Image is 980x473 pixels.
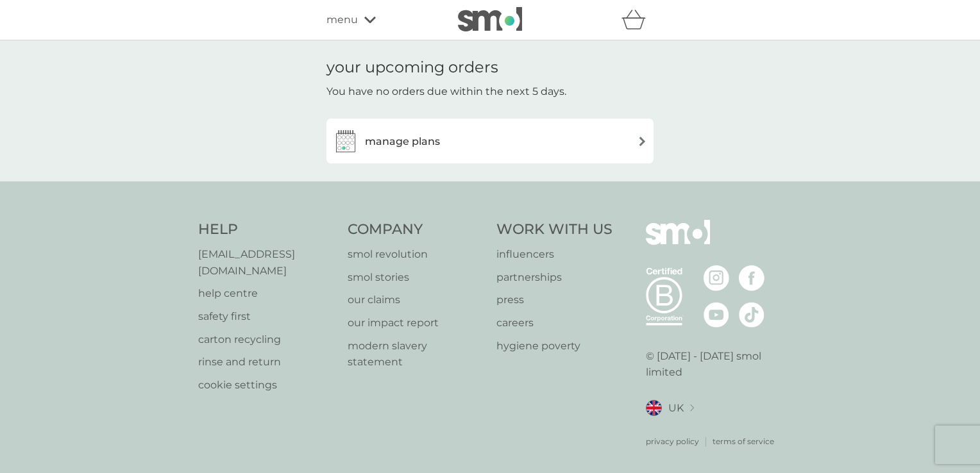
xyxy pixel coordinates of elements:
[198,377,335,394] a: cookie settings
[646,348,782,381] p: © [DATE] - [DATE] smol limited
[621,7,654,33] div: basket
[690,404,694,411] img: select a new location
[198,285,335,302] a: help centre
[704,265,729,291] img: visit the smol Instagram page
[739,302,765,328] img: visit the smol Tiktok page
[348,338,484,370] a: modern slavery statement
[496,220,612,240] h4: Work With Us
[496,269,612,286] a: partnerships
[198,331,335,348] a: carton recycling
[326,12,358,28] span: menu
[348,220,484,240] h4: Company
[348,315,484,331] a: our impact report
[496,338,612,354] a: hygiene poverty
[198,220,335,240] h4: Help
[326,58,498,77] h1: your upcoming orders
[365,133,440,150] h3: manage plans
[348,269,484,286] a: smol stories
[348,246,484,263] a: smol revolution
[496,246,612,263] a: influencers
[704,302,729,328] img: visit the smol Youtube page
[713,435,774,447] a: terms of service
[668,400,684,417] span: UK
[739,265,765,291] img: visit the smol Facebook page
[496,315,612,331] a: careers
[638,137,647,146] img: arrow right
[198,308,335,325] a: safety first
[646,400,662,416] img: UK flag
[646,435,699,447] a: privacy policy
[646,220,710,263] img: smol
[198,354,335,370] a: rinse and return
[496,292,612,308] a: press
[348,292,484,308] a: our claims
[198,246,335,279] a: [EMAIL_ADDRESS][DOMAIN_NAME]
[326,83,566,100] p: You have no orders due within the next 5 days.
[458,7,522,31] img: smol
